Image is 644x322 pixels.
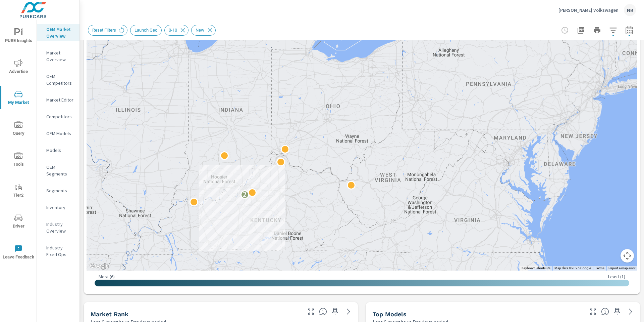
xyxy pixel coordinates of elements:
[46,221,74,234] p: Industry Overview
[46,204,74,211] p: Inventory
[46,26,74,39] p: OEM Market Overview
[306,306,316,317] button: Make Fullscreen
[37,145,79,155] div: Models
[91,311,128,318] h5: Market Rank
[2,245,35,261] span: Leave Feedback
[558,7,619,13] p: [PERSON_NAME] Volkswagen
[621,249,634,263] button: Map camera controls
[522,266,550,271] button: Keyboard shortcuts
[46,187,74,194] p: Segments
[343,306,354,317] a: See more details in report
[595,266,604,270] a: Terms (opens in new tab)
[623,24,636,37] button: Select Date Range
[130,28,161,33] span: Launch Geo
[2,152,35,168] span: Tools
[574,24,588,37] button: "Export Report to PDF"
[46,73,74,86] p: OEM Competitors
[624,4,636,16] div: NB
[37,186,79,196] div: Segments
[46,113,74,120] p: Competitors
[601,308,609,316] span: Find the biggest opportunities within your model lineup nationwide. [Source: Market registration ...
[37,48,79,65] div: Market Overview
[373,311,407,318] h5: Top Models
[46,130,74,137] p: OEM Models
[37,112,79,122] div: Competitors
[2,28,35,45] span: PURE Insights
[606,24,620,37] button: Apply Filters
[0,20,37,268] div: nav menu
[46,96,74,103] p: Market Editor
[46,49,74,63] p: Market Overview
[46,164,74,177] p: OEM Segments
[608,274,625,280] p: Least ( 1 )
[37,128,79,138] div: OEM Models
[37,71,79,88] div: OEM Competitors
[588,306,598,317] button: Make Fullscreen
[88,262,110,271] a: Open this area in Google Maps (opens a new window)
[2,121,35,137] span: Query
[554,266,591,270] span: Map data ©2025 Google
[192,28,208,33] span: New
[37,202,79,212] div: Inventory
[46,244,74,258] p: Industry Fixed Ops
[37,219,79,236] div: Industry Overview
[88,262,110,271] img: Google
[625,306,636,317] a: See more details in report
[612,306,623,317] span: Save this to your personalized report
[191,25,216,36] div: New
[590,24,604,37] button: Print Report
[99,274,115,280] p: Most ( 6 )
[330,306,340,317] span: Save this to your personalized report
[608,266,635,270] a: Report a map error
[2,59,35,76] span: Advertise
[165,28,181,33] span: 0-10
[88,25,127,36] div: Reset Filters
[2,183,35,199] span: Tier2
[88,28,120,33] span: Reset Filters
[243,190,247,198] p: 2
[37,243,79,259] div: Industry Fixed Ops
[164,25,189,36] div: 0-10
[319,308,327,316] span: Market Rank shows you how you rank, in terms of sales, to other dealerships in your market. “Mark...
[46,147,74,154] p: Models
[37,162,79,179] div: OEM Segments
[37,95,79,105] div: Market Editor
[2,90,35,107] span: My Market
[37,24,79,41] div: OEM Market Overview
[2,214,35,230] span: Driver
